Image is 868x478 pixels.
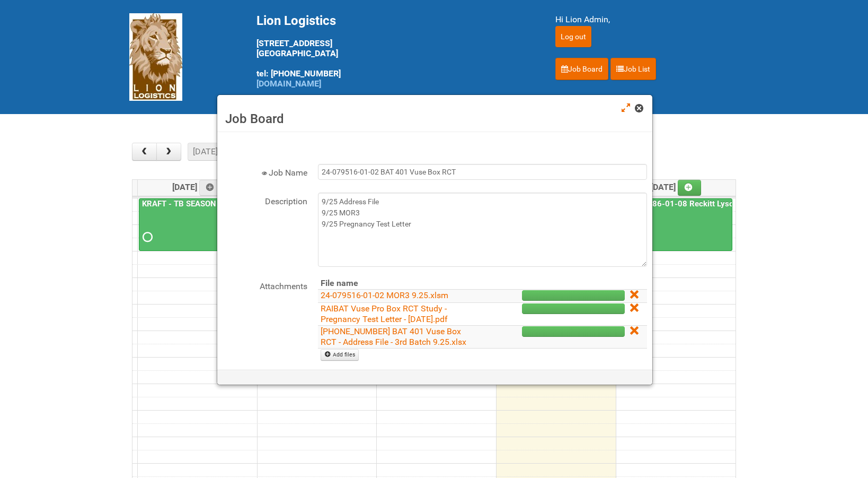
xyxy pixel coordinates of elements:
span: [DATE] [172,182,223,192]
img: Lion Logistics [129,13,182,101]
a: 25-011286-01-08 Reckitt Lysol Laundry Scented - BLINDING (hold slot) [617,198,733,251]
a: Job List [610,58,656,80]
span: Requested [143,233,150,241]
a: KRAFT - TB SEASON SHAKERS [139,198,254,251]
a: Job Board [555,58,608,80]
a: [PHONE_NUMBER] BAT 401 Vuse Box RCT - Address File - 3rd Batch 9.25.xlsx [321,326,466,347]
a: Lion Logistics [129,51,182,62]
span: [DATE] [651,182,701,192]
div: Hi Lion Admin, [555,13,739,26]
a: [DOMAIN_NAME] [256,79,321,89]
label: Job Name [223,164,307,179]
a: KRAFT - TB SEASON SHAKERS [140,199,255,208]
span: Lion Logistics [256,13,336,28]
a: Add an event [678,180,701,196]
label: Attachments [223,277,307,293]
button: [DATE] [188,143,224,161]
a: RAIBAT Vuse Pro Box RCT Study - Pregnancy Test Letter - [DATE].pdf [321,303,448,324]
a: Add files [321,349,359,361]
h3: Job Board [225,111,644,127]
th: File name [318,277,481,290]
textarea: 9/25 Address File 9/25 MOR3 9/25 Pregnancy Test Letter [318,193,647,267]
label: Description [223,193,307,208]
a: 24-079516-01-02 MOR3 9.25.xlsm [321,290,448,300]
a: Add an event [199,180,223,196]
input: Log out [555,26,591,47]
div: [STREET_ADDRESS] [GEOGRAPHIC_DATA] tel: [PHONE_NUMBER] [256,13,529,89]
